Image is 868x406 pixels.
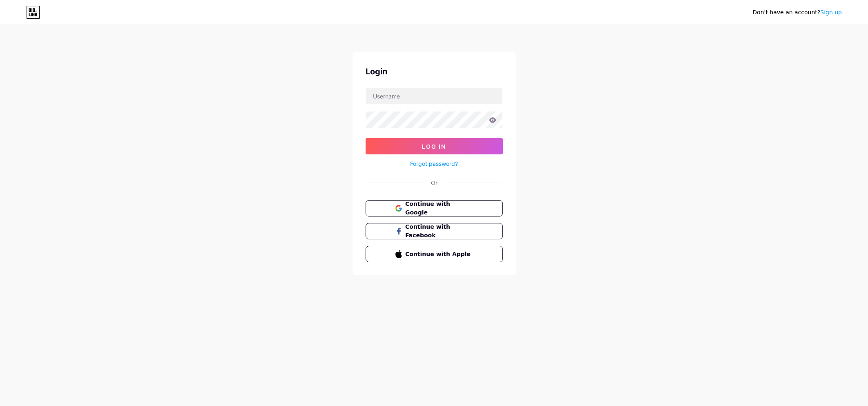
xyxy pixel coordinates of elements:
[366,200,503,216] button: Continue with Google
[431,178,437,187] div: Or
[366,65,503,78] div: Login
[820,9,842,16] a: Sign up
[405,223,473,240] span: Continue with Facebook
[752,8,842,17] div: Don't have an account?
[410,159,458,168] a: Forgot password?
[422,143,446,150] span: Log In
[405,250,473,259] span: Continue with Apple
[366,246,503,262] button: Continue with Apple
[366,88,502,104] input: Username
[405,200,473,217] span: Continue with Google
[366,223,503,239] button: Continue with Facebook
[366,138,503,154] button: Log In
